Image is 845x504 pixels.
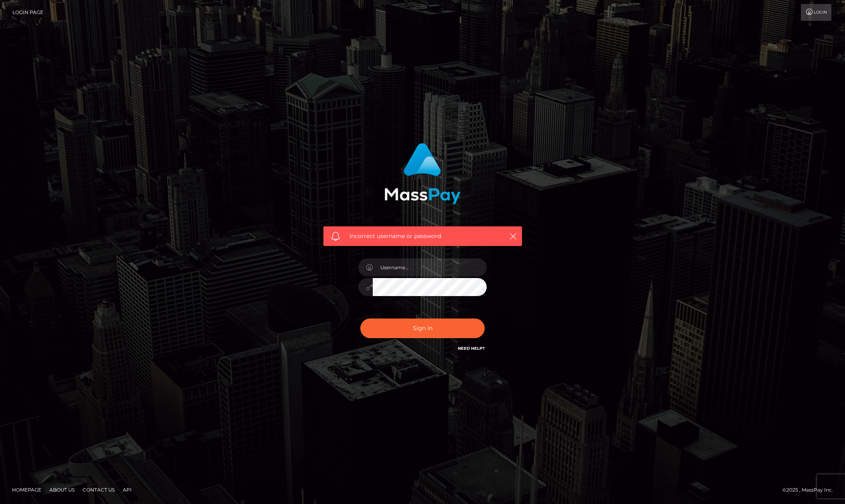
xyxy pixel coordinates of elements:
a: About Us [46,484,78,496]
a: Login [801,4,831,21]
input: Username... [373,258,487,276]
a: API [120,484,135,496]
a: Need Help? [458,346,485,351]
a: Homepage [9,484,45,496]
a: Contact Us [79,484,118,496]
img: MassPay Login [384,143,461,204]
a: Login Page [12,4,43,21]
span: Incorrect username or password. [349,232,496,240]
button: Sign in [360,319,485,338]
div: © 2025 , MassPay Inc. [782,486,839,494]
